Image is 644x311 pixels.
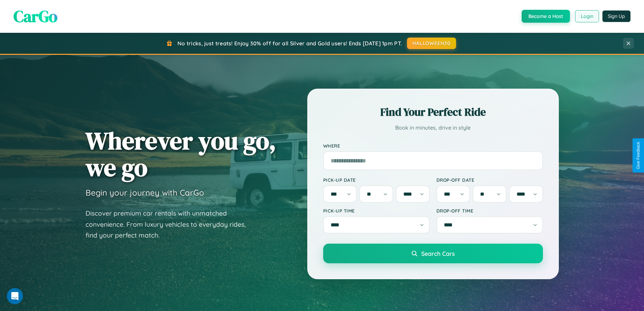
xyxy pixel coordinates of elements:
[86,208,255,241] p: Discover premium car rentals with unmatched convenience. From luxury vehicles to everyday rides, ...
[421,250,455,257] span: Search Cars
[436,177,543,183] label: Drop-off Date
[602,10,630,22] button: Sign Up
[323,143,543,149] label: Where
[436,208,543,214] label: Drop-off Time
[323,123,543,133] p: Book in minutes, drive in style
[323,244,543,263] button: Search Cars
[575,10,599,22] button: Login
[636,142,641,169] div: Give Feedback
[323,208,430,214] label: Pick-up Time
[522,10,570,23] button: Become a Host
[323,177,430,183] label: Pick-up Date
[177,40,402,47] span: No tricks, just treats! Enjoy 30% off for all Silver and Gold users! Ends [DATE] 1pm PT.
[86,187,204,198] h3: Begin your journey with CarGo
[407,38,456,49] button: HALLOWEEN30
[323,105,543,119] h2: Find Your Perfect Ride
[7,288,23,304] iframe: Intercom live chat
[86,127,276,181] h1: Wherever you go, we go
[14,5,57,27] span: CarGo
